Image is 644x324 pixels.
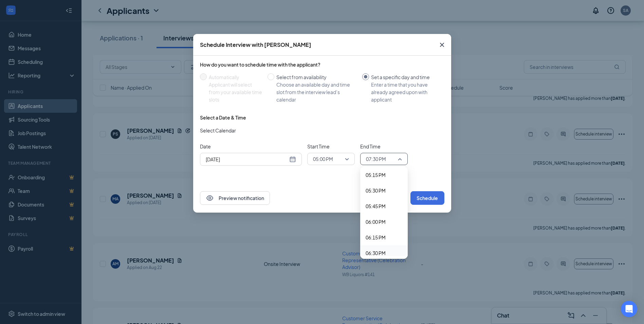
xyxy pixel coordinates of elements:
div: Choose an available day and time slot from the interview lead’s calendar [276,81,357,103]
span: Select Calendar [200,127,236,134]
span: 05:00 PM [313,154,333,164]
div: Set a specific day and time [371,73,439,81]
div: Enter a time that you have already agreed upon with applicant [371,81,439,103]
div: Select from availability [276,73,357,81]
div: Automatically [209,73,262,81]
svg: Eye [206,194,214,202]
span: Start Time [307,143,355,150]
span: 07:30 PM [366,154,386,164]
span: 05:45 PM [366,202,386,210]
button: Schedule [410,191,444,205]
input: Sep 1, 2025 [206,156,288,163]
button: Close [433,34,451,56]
div: Select a Date & Time [200,114,246,121]
div: Schedule Interview with [PERSON_NAME] [200,41,311,49]
span: End Time [360,143,408,150]
span: 06:30 PM [366,249,386,257]
div: How do you want to schedule time with the applicant? [200,61,444,68]
span: Date [200,143,302,150]
span: 05:15 PM [366,171,386,179]
span: 06:15 PM [366,234,386,241]
div: Open Intercom Messenger [621,301,637,317]
span: 06:00 PM [366,218,386,226]
svg: Cross [438,41,446,49]
span: 05:30 PM [366,187,386,194]
button: EyePreview notification [200,191,270,205]
div: Applicant will select from your available time slots [209,81,262,103]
